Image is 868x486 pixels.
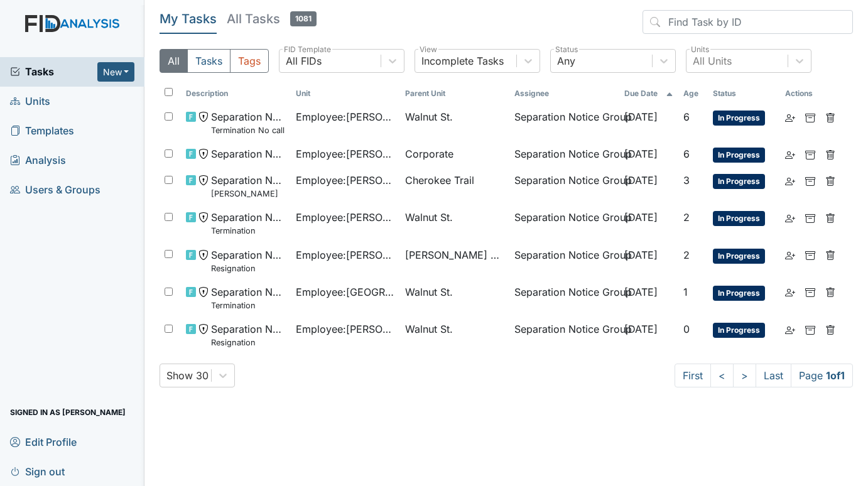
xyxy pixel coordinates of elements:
span: 1 [683,286,688,298]
a: Archive [805,284,815,300]
th: Toggle SortBy [400,83,509,104]
small: Resignation [211,262,285,274]
span: 2 [683,249,690,261]
span: In Progress [713,174,765,189]
td: Separation Notice Group [509,316,619,354]
span: [PERSON_NAME] Loop [405,247,504,262]
div: Show 30 [166,368,209,383]
h5: My Tasks [160,10,217,28]
span: Walnut St. [405,109,453,124]
h5: All Tasks [227,10,317,28]
span: Walnut St. [405,210,453,225]
td: Separation Notice Group [509,205,619,242]
td: Separation Notice Group [509,279,619,316]
span: [DATE] [624,286,658,298]
span: Sign out [10,462,65,481]
span: Separation Notice [211,146,285,161]
span: In Progress [713,111,765,126]
span: 1081 [290,11,317,26]
span: [DATE] [624,211,658,224]
a: Delete [825,321,835,337]
th: Toggle SortBy [619,83,678,104]
span: 3 [683,174,690,186]
a: Archive [805,210,815,225]
span: In Progress [713,148,765,163]
a: Delete [825,109,835,124]
th: Assignee [509,83,619,104]
span: 6 [683,111,690,123]
td: Separation Notice Group [509,104,619,141]
span: Employee : [PERSON_NAME] [296,321,395,337]
span: Employee : [PERSON_NAME] [296,109,395,124]
small: Termination [211,225,285,237]
span: Separation Notice Resignation [211,321,285,348]
th: Toggle SortBy [181,83,290,104]
span: In Progress [713,249,765,264]
a: Archive [805,247,815,262]
small: Termination No call no show [211,124,285,136]
span: [DATE] [624,249,658,261]
span: Cherokee Trail [405,173,474,188]
a: Delete [825,173,835,188]
span: [DATE] [624,148,658,160]
span: In Progress [713,211,765,226]
small: Resignation [211,337,285,348]
div: Incomplete Tasks [421,53,504,68]
input: Toggle All Rows Selected [165,88,173,96]
div: All Units [693,53,732,68]
div: All FIDs [286,53,322,68]
th: Toggle SortBy [708,83,780,104]
span: Employee : [GEOGRAPHIC_DATA][PERSON_NAME] [296,284,395,300]
span: Separation Notice Termination [211,284,285,311]
span: Walnut St. [405,321,453,337]
td: Separation Notice Group [509,168,619,205]
nav: task-pagination [675,364,853,387]
span: Walnut St. [405,284,453,300]
span: Employee : [PERSON_NAME], Jyqeshula [296,247,395,262]
button: All [160,49,188,73]
a: Last [756,364,791,387]
span: Units [10,92,50,111]
span: [DATE] [624,323,658,335]
button: New [97,62,135,82]
span: Employee : [PERSON_NAME] [296,146,395,161]
a: Delete [825,247,835,262]
span: Templates [10,121,74,141]
input: Find Task by ID [643,10,853,34]
span: 2 [683,211,690,224]
button: Tasks [187,49,231,73]
a: > [733,364,756,387]
a: Delete [825,210,835,225]
a: Archive [805,146,815,161]
span: 6 [683,148,690,160]
span: In Progress [713,286,765,301]
span: Edit Profile [10,432,77,451]
span: Employee : [PERSON_NAME] [296,210,395,225]
span: Analysis [10,151,66,170]
a: Tasks [10,64,97,79]
td: Separation Notice Group [509,141,619,168]
th: Actions [780,83,843,104]
span: Separation Notice Termination No call no show [211,109,285,136]
span: 0 [683,323,690,335]
small: [PERSON_NAME] [211,188,285,200]
strong: 1 of 1 [826,369,845,382]
th: Toggle SortBy [291,83,400,104]
small: Termination [211,300,285,311]
span: Users & Groups [10,180,100,200]
a: Archive [805,109,815,124]
th: Toggle SortBy [678,83,708,104]
span: Separation Notice Daryl [211,173,285,200]
div: Type filter [160,49,269,73]
div: Any [557,53,575,68]
a: Archive [805,173,815,188]
span: In Progress [713,323,765,338]
span: Employee : [PERSON_NAME] [296,173,395,188]
span: [DATE] [624,111,658,123]
span: Separation Notice Termination [211,210,285,237]
span: Page [791,364,853,387]
a: Delete [825,284,835,300]
span: Separation Notice Resignation [211,247,285,274]
a: < [710,364,734,387]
